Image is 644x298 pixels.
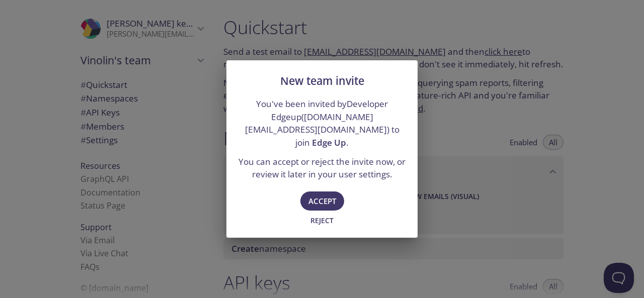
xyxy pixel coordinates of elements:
button: Accept [300,191,344,211]
span: Reject [308,215,336,227]
span: Edge Up [312,137,346,148]
a: [DOMAIN_NAME][EMAIL_ADDRESS][DOMAIN_NAME] [245,111,387,136]
span: Accept [308,194,336,208]
span: New team invite [280,73,364,88]
button: Reject [306,213,338,229]
p: You've been invited by Developer Edgeup ( ) to join . [238,97,406,149]
p: You can accept or reject the invite now, or review it later in your user settings. [238,155,406,181]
